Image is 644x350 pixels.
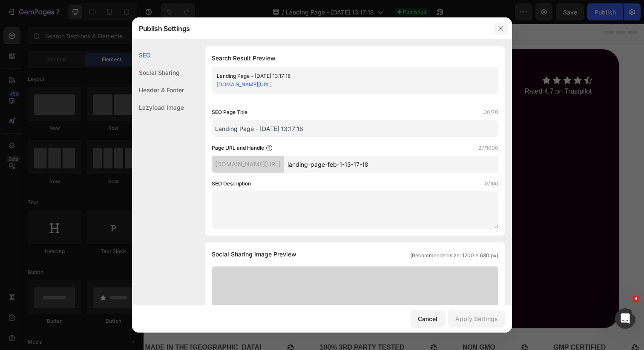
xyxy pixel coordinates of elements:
[132,46,184,64] div: SEO
[212,144,264,152] label: Page URL and Handle
[418,314,437,323] div: Cancel
[448,310,505,327] button: Apply Settings
[69,285,118,298] p: Shop By Need
[419,324,472,337] p: GMP CERTIFIED
[180,324,266,337] p: 100% 3RD PARTY TESTED
[326,324,359,337] p: NON GMO
[217,72,479,80] div: Landing Page - [DATE] 13:17:18
[54,114,106,158] strong: You
[54,46,238,124] span: Support That Stays With
[60,229,225,243] strong: Born from personal health struggles.
[484,108,498,117] label: 30/70
[411,310,445,327] button: Cancel
[478,144,498,152] label: 27/1000
[212,120,498,137] input: Title
[485,179,498,188] label: 0/160
[59,281,128,302] button: <p>Shop By Need</p>
[212,53,498,63] h1: Search Result Preview
[284,156,498,173] input: Handle
[212,156,284,173] div: [DOMAIN_NAME][URL]
[632,296,639,302] span: 3
[132,64,184,81] div: Social Sharing
[455,314,498,323] div: Apply Settings
[212,108,247,117] label: SEO Page Title
[132,99,184,116] div: Lazyload Image
[132,17,490,40] div: Publish Settings
[615,308,635,329] iframe: Intercom live chat
[1,324,120,337] p: MADE IN THE [GEOGRAPHIC_DATA]
[258,63,457,75] p: Rated 4.7 on Trustpilot
[212,179,251,188] label: SEO Description
[132,81,184,99] div: Header & Footer
[60,242,158,256] strong: Built to support yours.
[217,81,272,88] a: [DOMAIN_NAME][URL]
[60,162,244,217] strong: You’re already showing up. Vital Matter is here to back you - with clean, science-backed suppleme...
[410,252,498,259] span: (Recommended size: 1200 x 630 px)
[212,249,296,259] span: Social Sharing Image Preview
